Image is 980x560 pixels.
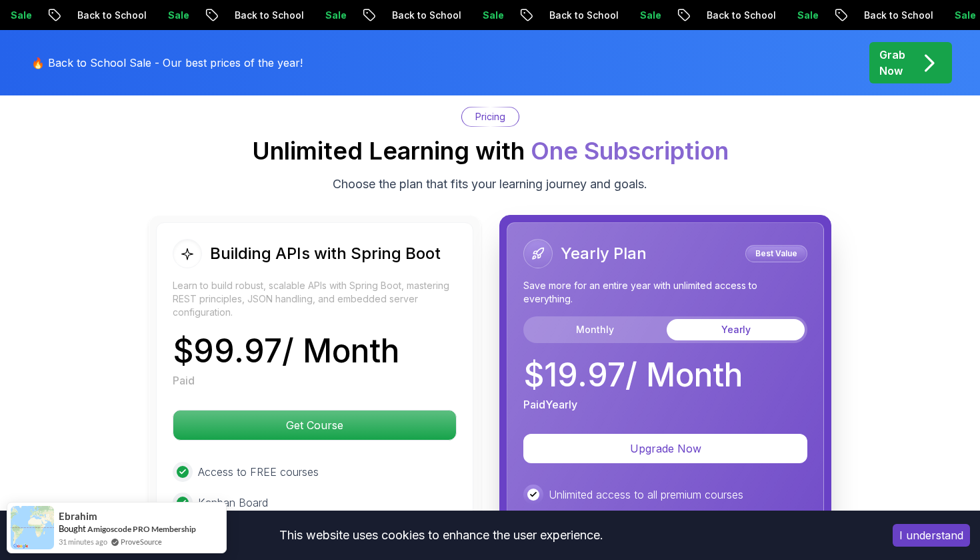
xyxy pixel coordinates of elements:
[59,523,86,534] span: Bought
[333,175,647,194] p: Choose the plan that fits your learning journey and goals.
[475,110,505,123] p: Pricing
[173,279,457,319] p: Learn to build robust, scalable APIs with Spring Boot, mastering REST principles, JSON handling, ...
[10,521,873,550] div: This website uses cookies to enhance the user experience.
[307,9,350,22] p: Sale
[11,506,54,549] img: provesource social proof notification image
[689,9,779,22] p: Back to School
[747,247,805,260] p: Best Value
[561,243,647,264] h2: Yearly Plan
[59,9,150,22] p: Back to School
[531,9,622,22] p: Back to School
[523,396,577,412] p: Paid Yearly
[893,524,970,547] button: Accept cookies
[465,9,507,22] p: Sale
[173,410,457,441] button: Get Course
[523,434,807,463] button: Upgrade Now
[173,372,195,388] p: Paid
[622,9,665,22] p: Sale
[937,9,979,22] p: Sale
[667,319,805,340] button: Yearly
[59,536,107,547] span: 31 minutes ago
[879,47,905,79] p: Grab Now
[173,410,456,440] p: Get Course
[150,9,193,22] p: Sale
[198,495,268,511] p: Kanban Board
[59,511,97,522] span: Ebrahim
[523,442,807,455] a: Upgrade Now
[31,55,303,71] p: 🔥 Back to School Sale - Our best prices of the year!
[173,335,399,367] p: $ 99.97 / Month
[198,464,319,480] p: Access to FREE courses
[549,487,743,503] p: Unlimited access to all premium courses
[121,536,162,547] a: ProveSource
[374,9,465,22] p: Back to School
[217,9,307,22] p: Back to School
[523,279,807,306] p: Save more for an entire year with unlimited access to everything.
[526,319,664,340] button: Monthly
[210,243,441,264] h2: Building APIs with Spring Boot
[846,9,937,22] p: Back to School
[531,136,729,166] span: One Subscription
[87,523,196,535] a: Amigoscode PRO Membership
[523,359,743,391] p: $ 19.97 / Month
[252,137,729,164] h2: Unlimited Learning with
[779,9,822,22] p: Sale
